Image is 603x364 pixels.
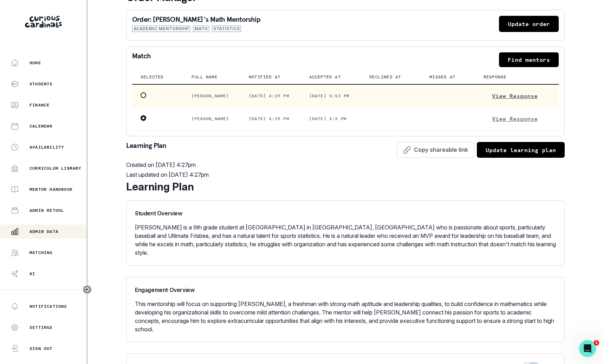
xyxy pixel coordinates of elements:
[25,16,62,28] img: Curious Cardinals Logo
[30,165,82,171] p: Curriculum Library
[132,16,260,23] p: Order: [PERSON_NAME] 's Math Mentorship
[594,340,599,346] span: 1
[484,113,546,124] button: View Response
[309,74,341,80] p: Accepted at
[477,142,565,158] button: Update learning plan
[579,340,596,357] iframe: Intercom live chat
[126,170,565,179] p: Last updated on [DATE] 4:27pm
[30,60,41,66] p: Home
[126,179,565,195] div: Learning Plan
[141,74,164,80] p: Selected
[132,26,190,32] span: Academic Mentorship
[249,74,280,80] p: Notified at
[484,90,546,102] button: View Response
[192,74,218,80] p: Full name
[126,142,167,158] p: Learning Plan
[30,81,53,87] p: Students
[309,116,353,122] p: [DATE] 5:3 pm
[484,74,507,80] p: Response
[126,161,565,169] p: Created on [DATE] 4:27pm
[135,209,556,217] p: Student Overview
[499,52,559,67] button: Find mentors
[499,16,559,32] button: Update order
[30,229,58,234] p: Admin Data
[83,285,92,294] button: Toggle sidebar
[30,325,53,330] p: Settings
[192,116,232,122] p: [PERSON_NAME]
[249,93,292,99] p: [DATE] 4:29 pm
[193,26,209,32] span: Math
[135,286,556,294] p: Engagement Overview
[30,102,50,108] p: Finance
[192,93,232,99] p: [PERSON_NAME]
[30,123,53,129] p: Calendar
[30,208,64,213] p: Admin Retool
[212,26,241,32] span: Statistics
[397,142,474,158] button: Copy shareable link
[30,187,73,192] p: Mentor Handbook
[30,250,53,255] p: Matching
[135,223,556,257] p: [PERSON_NAME] is a 9th grade student at [GEOGRAPHIC_DATA] in [GEOGRAPHIC_DATA], [GEOGRAPHIC_DATA]...
[309,93,353,99] p: [DATE] 5:53 pm
[249,116,292,122] p: [DATE] 4:29 pm
[30,271,35,277] p: AI
[30,346,53,351] p: Sign Out
[429,74,455,80] p: Missed at
[369,74,401,80] p: Declined at
[30,144,64,150] p: Availability
[135,300,556,333] p: This mentorship will focus on supporting [PERSON_NAME], a freshman with strong math aptitude and ...
[30,304,67,309] p: Notifications
[132,52,151,67] p: Match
